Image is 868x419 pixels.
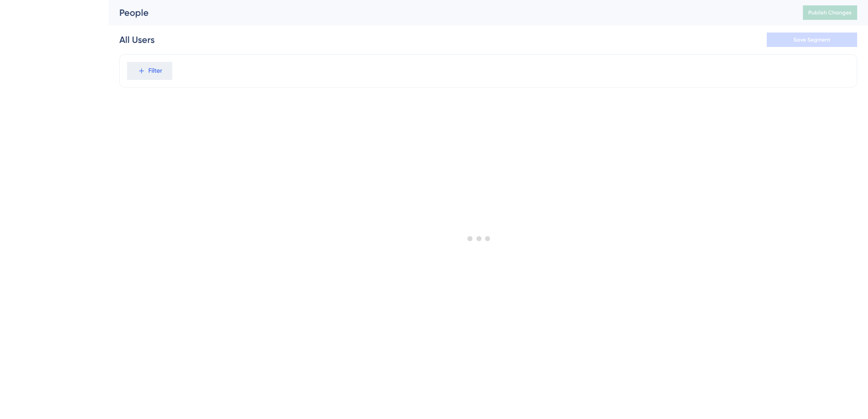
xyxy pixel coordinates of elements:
span: Publish Changes [808,9,852,16]
button: Publish Changes [803,5,857,20]
div: People [119,6,780,19]
span: Save Segment [793,36,830,43]
div: All Users [119,33,155,46]
button: Save Segment [767,33,857,47]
